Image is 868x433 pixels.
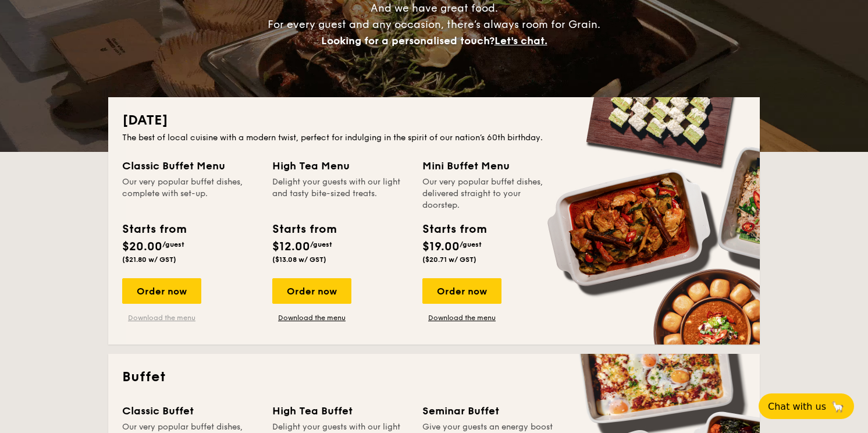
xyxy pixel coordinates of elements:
span: /guest [162,240,184,249]
a: Download the menu [422,313,501,322]
span: Let's chat. [495,34,547,47]
span: $19.00 [422,240,460,254]
span: $12.00 [272,240,310,254]
div: Delight your guests with our light and tasty bite-sized treats. [272,176,408,211]
div: High Tea Menu [272,158,408,174]
div: Order now [272,278,351,304]
div: Mini Buffet Menu [422,158,558,174]
span: 🦙 [831,400,845,413]
div: The best of local cuisine with a modern twist, perfect for indulging in the spirit of our nation’... [122,132,746,144]
div: Seminar Buffet [422,403,558,419]
div: High Tea Buffet [272,403,408,419]
h2: [DATE] [122,111,746,130]
span: ($21.80 w/ GST) [122,255,176,264]
span: /guest [310,240,332,249]
span: ($20.71 w/ GST) [422,255,476,264]
div: Our very popular buffet dishes, delivered straight to your doorstep. [422,176,558,211]
div: Starts from [422,221,486,238]
div: Classic Buffet [122,403,258,419]
span: Looking for a personalised touch? [321,34,495,47]
button: Chat with us🦙 [759,393,854,419]
span: $20.00 [122,240,162,254]
div: Our very popular buffet dishes, complete with set-up. [122,176,258,211]
h2: Buffet [122,368,746,386]
div: Starts from [122,221,186,238]
a: Download the menu [122,313,201,322]
div: Classic Buffet Menu [122,158,258,174]
div: Order now [422,278,501,304]
div: Order now [122,278,201,304]
span: Chat with us [768,401,826,412]
span: /guest [460,240,482,249]
a: Download the menu [272,313,351,322]
div: Starts from [272,221,336,238]
span: And we have great food. For every guest and any occasion, there’s always room for Grain. [268,2,600,47]
span: ($13.08 w/ GST) [272,255,326,264]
